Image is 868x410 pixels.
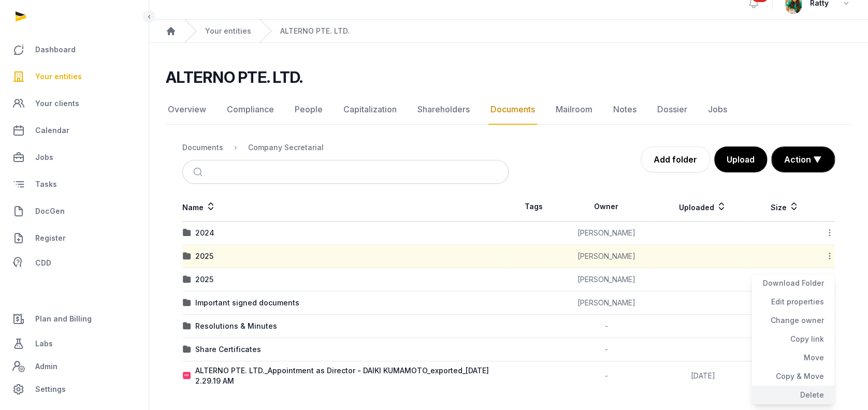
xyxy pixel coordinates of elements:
[35,257,51,269] span: CDD
[8,172,140,197] a: Tasks
[35,43,76,56] span: Dashboard
[35,70,82,83] span: Your entities
[8,145,140,170] a: Jobs
[8,199,140,224] a: DocGen
[558,361,654,391] td: -
[641,147,710,172] a: Add folder
[183,345,191,354] img: folder.svg
[183,252,191,260] img: folder.svg
[751,274,834,292] div: Download Folder
[558,268,654,291] td: [PERSON_NAME]
[183,275,191,284] img: folder.svg
[558,315,654,338] td: -
[751,348,834,367] div: Move
[691,371,715,380] span: [DATE]
[195,251,213,261] div: 2025
[166,95,851,125] nav: Tabs
[8,118,140,143] a: Calendar
[558,192,654,222] th: Owner
[187,160,211,183] button: Submit
[8,253,140,273] a: CDD
[183,322,191,330] img: folder.svg
[509,192,558,222] th: Tags
[655,95,689,125] a: Dossier
[35,124,69,137] span: Calendar
[195,365,508,386] div: ALTERNO PTE. LTD._Appointment as Director - DAIKI KUMAMOTO_exported_[DATE] 2.29.19 AM
[149,20,868,43] nav: Breadcrumb
[8,226,140,251] a: Register
[751,330,834,348] div: Copy link
[166,68,302,86] h2: ALTERNO PTE. LTD.
[751,367,834,386] div: Copy & Move
[751,292,834,311] div: Edit properties
[8,377,140,402] a: Settings
[8,331,140,356] a: Labs
[195,298,299,308] div: Important signed documents
[195,321,277,331] div: Resolutions & Minutes
[8,356,140,377] a: Admin
[558,222,654,245] td: [PERSON_NAME]
[751,386,834,404] div: Delete
[8,91,140,116] a: Your clients
[415,95,472,125] a: Shareholders
[35,313,92,325] span: Plan and Billing
[225,95,276,125] a: Compliance
[195,228,214,238] div: 2024
[35,383,66,396] span: Settings
[554,95,595,125] a: Mailroom
[35,360,57,373] span: Admin
[248,142,324,153] div: Company Secretarial
[182,135,509,160] nav: Breadcrumb
[195,344,261,355] div: Share Certificates
[182,142,223,153] div: Documents
[8,64,140,89] a: Your entities
[35,205,65,217] span: DocGen
[182,192,509,222] th: Name
[183,229,191,237] img: folder.svg
[8,37,140,62] a: Dashboard
[183,372,191,380] img: pdf.svg
[195,274,213,285] div: 2025
[8,306,140,331] a: Plan and Billing
[751,311,834,330] div: Change owner
[611,95,639,125] a: Notes
[558,245,654,268] td: [PERSON_NAME]
[654,192,751,222] th: Uploaded
[558,291,654,315] td: [PERSON_NAME]
[706,95,729,125] a: Jobs
[488,95,537,125] a: Documents
[714,147,767,172] button: Upload
[35,178,57,191] span: Tasks
[751,192,818,222] th: Size
[35,151,53,164] span: Jobs
[280,26,350,36] a: ALTERNO PTE. LTD.
[293,95,325,125] a: People
[35,97,79,110] span: Your clients
[183,299,191,307] img: folder.svg
[205,26,251,36] a: Your entities
[35,338,53,350] span: Labs
[35,232,66,244] span: Register
[166,95,208,125] a: Overview
[341,95,399,125] a: Capitalization
[558,338,654,361] td: -
[772,147,834,172] button: Action ▼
